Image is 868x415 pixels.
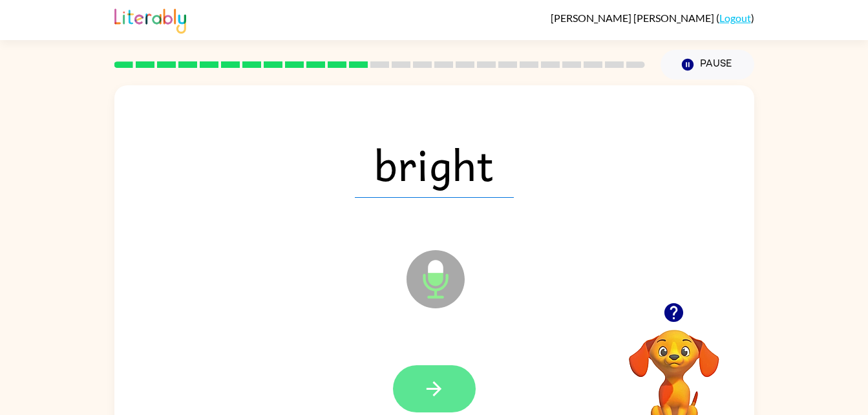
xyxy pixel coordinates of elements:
a: Logout [719,12,751,24]
button: Pause [661,50,754,80]
div: ( ) [551,12,754,24]
img: Literably [114,5,186,34]
span: bright [355,131,514,198]
span: [PERSON_NAME] [PERSON_NAME] [551,12,716,24]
